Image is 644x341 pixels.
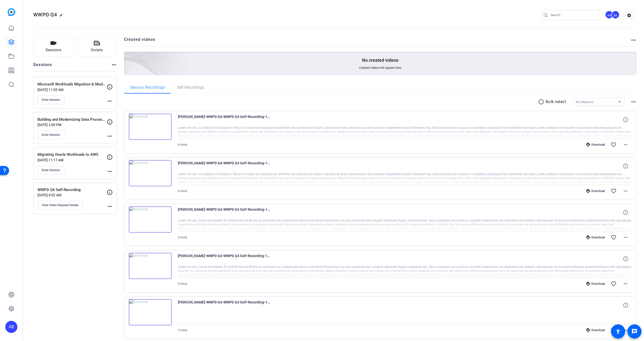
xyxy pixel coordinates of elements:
[584,328,608,332] div: Download
[584,189,608,193] div: Download
[551,12,596,18] input: Search
[623,327,629,333] mat-icon: more_horiz
[623,234,629,240] mat-icon: more_horiz
[178,206,271,219] span: [PERSON_NAME]-WWPD Q4-WWPD Q4 Self-Recording-1759498846041-screen
[8,8,15,16] img: blue-gradient.svg
[611,11,620,19] ngx-avatar: Ben Blanchard
[631,328,637,334] mat-icon: message
[359,66,401,70] span: Created videos will appear here
[584,282,608,286] div: Download
[37,201,83,209] button: View Video Request Details
[37,96,64,104] button: Enter Session
[630,37,636,43] mat-icon: more_horiz
[630,99,636,105] mat-icon: more_horiz
[37,193,107,197] p: [DATE] 9:52 AM
[37,187,107,193] p: WWPD Q4 Self-Recording
[129,114,172,140] img: thumb-nail
[178,253,271,265] span: [PERSON_NAME]-WWPD Q4-WWPD Q4 Self-Recording-1759498846041-webcam
[91,47,103,53] span: Scripts
[59,13,65,19] mat-icon: edit
[42,98,60,102] span: Enter Session
[611,11,620,19] div: BB
[37,131,64,139] button: Enter Session
[42,133,60,137] span: Enter Session
[37,81,107,87] p: Microsoft Workloads Migration & Modernization
[46,47,61,53] span: Sessions
[33,37,74,57] button: Sessions
[178,114,271,126] span: [PERSON_NAME]-WWPD Q4-WWPD Q4 Self-Recording-1759858642878-screen
[129,253,172,279] img: thumb-nail
[362,57,398,63] p: No created videos
[124,37,631,46] h2: Created videos
[107,168,113,174] mat-icon: more_horiz
[584,143,608,147] div: Download
[37,152,107,158] p: Migrating Oracle Workloads to AWS
[611,327,617,333] mat-icon: favorite_border
[37,166,64,174] button: Enter Session
[178,328,187,332] span: 3 mins
[42,168,60,172] span: Enter Session
[111,62,117,68] mat-icon: more_horiz
[178,236,187,239] span: 5 mins
[42,203,78,207] span: View Video Request Details
[611,142,617,148] mat-icon: favorite_border
[130,85,165,89] span: Session Recordings
[623,142,629,148] mat-icon: more_horiz
[129,206,172,233] img: thumb-nail
[37,158,107,162] p: [DATE] 11:17 AM
[107,98,113,104] mat-icon: more_horiz
[129,160,172,186] img: thumb-nail
[177,85,204,89] span: Self Recordings
[5,321,17,333] div: AB
[37,117,107,122] p: Building and Modernizing Data Processing Workloads on Serverless
[178,143,187,146] span: 6 mins
[605,11,613,19] div: AB
[576,100,593,104] span: All Sessions
[611,281,617,287] mat-icon: favorite_border
[538,99,546,105] mat-icon: radio_button_unchecked
[178,299,271,311] span: [PERSON_NAME]-WWPD Q4-WWPD Q4 Self-Recording-1759356770033-screen
[615,328,621,334] mat-icon: accessibility
[584,235,608,239] div: Download
[611,234,617,240] mat-icon: favorite_border
[605,11,614,19] ngx-avatar: Andrew Brodbeck
[623,188,629,194] mat-icon: more_horiz
[611,188,617,194] mat-icon: favorite_border
[33,62,52,71] h2: Sessions
[68,2,188,111] img: Creted videos background
[33,12,57,18] span: WWPD Q4
[37,88,107,92] p: [DATE] 11:55 AM
[107,133,113,139] mat-icon: more_horiz
[178,160,271,172] span: [PERSON_NAME]-WWPD Q4-WWPD Q4 Self-Recording-1759858642878-webcam
[178,189,187,193] span: 6 mins
[546,99,566,105] p: Bulk select
[624,12,634,19] mat-icon: settings
[37,123,107,127] p: [DATE] 2:00 PM
[77,37,117,57] button: Scripts
[129,299,172,325] img: thumb-nail
[107,203,113,209] mat-icon: more_horiz
[623,281,629,287] mat-icon: more_horiz
[178,282,187,286] span: 5 mins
